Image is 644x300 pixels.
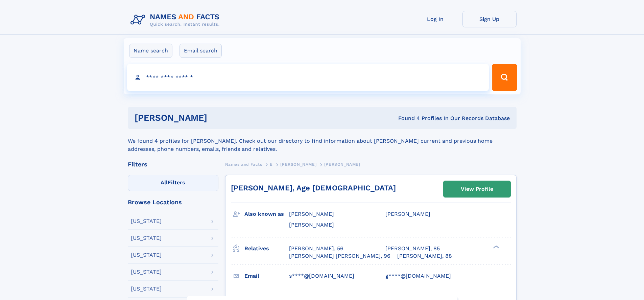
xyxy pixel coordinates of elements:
span: [PERSON_NAME] [289,222,334,228]
div: [US_STATE] [131,235,162,241]
div: Filters [128,161,218,167]
a: [PERSON_NAME], Age [DEMOGRAPHIC_DATA] [231,184,396,192]
label: Email search [180,44,222,58]
label: Name search [129,44,172,58]
span: E [270,162,273,167]
a: [PERSON_NAME], 85 [385,245,440,252]
div: [US_STATE] [131,218,162,224]
div: Found 4 Profiles In Our Records Database [303,115,510,122]
a: [PERSON_NAME] [280,160,316,168]
div: ❯ [492,245,500,249]
input: search input [127,64,489,91]
a: Names and Facts [225,160,262,168]
h1: [PERSON_NAME] [135,114,303,122]
span: [PERSON_NAME] [289,211,334,217]
span: [PERSON_NAME] [324,162,360,167]
span: [PERSON_NAME] [385,211,430,217]
div: View Profile [461,181,493,197]
h3: Also known as [244,208,289,220]
h3: Relatives [244,243,289,254]
div: [US_STATE] [131,286,162,292]
a: Sign Up [462,11,517,27]
div: Browse Locations [128,199,218,205]
span: [PERSON_NAME] [280,162,316,167]
div: [US_STATE] [131,269,162,275]
span: All [161,179,168,186]
a: E [270,160,273,168]
h3: Email [244,270,289,282]
div: [US_STATE] [131,252,162,258]
a: [PERSON_NAME], 88 [397,252,452,260]
a: [PERSON_NAME], 56 [289,245,343,252]
button: Search Button [492,64,517,91]
label: Filters [128,175,218,191]
a: View Profile [444,181,510,197]
a: [PERSON_NAME] [PERSON_NAME], 96 [289,252,390,260]
div: We found 4 profiles for [PERSON_NAME]. Check out our directory to find information about [PERSON_... [128,129,517,153]
img: Logo Names and Facts [128,11,225,29]
a: Log In [408,11,462,27]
